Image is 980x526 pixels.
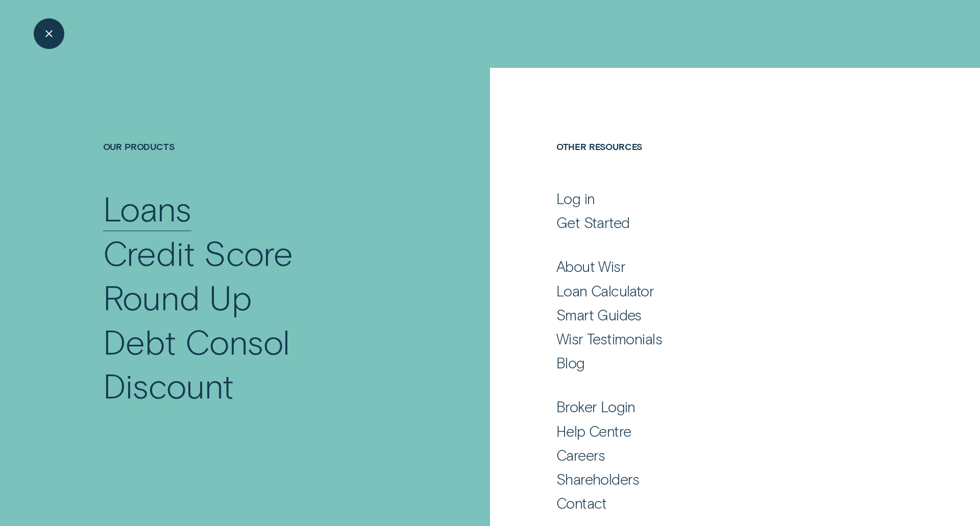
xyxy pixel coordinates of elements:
a: Broker Login [556,397,876,416]
a: Blog [556,354,876,372]
a: Shareholders [556,470,876,488]
a: Round Up [103,275,419,319]
button: Close Menu [34,18,64,49]
a: Get Started [556,213,876,232]
div: About Wisr [556,257,625,275]
div: Broker Login [556,397,635,416]
div: Get Started [556,213,630,232]
h4: Other Resources [556,141,876,187]
a: Loans [103,186,419,231]
div: Careers [556,446,605,464]
a: About Wisr [556,257,876,275]
div: Round Up [103,275,252,319]
a: Loan Calculator [556,282,876,300]
div: Shareholders [556,470,640,488]
a: Log in [556,189,876,208]
a: Wisr Testimonials [556,330,876,348]
a: Credit Score [103,231,419,275]
a: Debt Consol Discount [103,319,419,408]
h4: Our Products [103,141,419,187]
div: Blog [556,354,585,372]
div: Log in [556,189,595,208]
div: Smart Guides [556,306,642,324]
a: Help Centre [556,422,876,440]
div: Wisr Testimonials [556,330,662,348]
div: Help Centre [556,422,631,440]
a: Careers [556,446,876,464]
a: Smart Guides [556,306,876,324]
div: Loan Calculator [556,282,654,300]
div: Contact [556,494,607,512]
a: Contact [556,494,876,512]
div: Credit Score [103,231,293,275]
div: Loans [103,186,191,231]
